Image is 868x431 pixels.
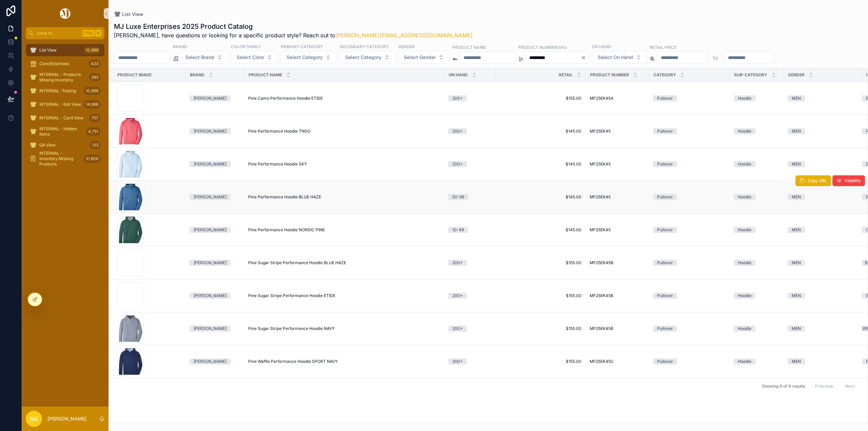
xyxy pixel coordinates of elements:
a: 50-99 [448,194,491,200]
a: INTERNAL - Hidden Items4,751 [26,125,104,138]
div: MEN [792,95,801,101]
div: Pullover [657,260,673,266]
span: MF25EK45A [590,96,613,101]
a: Pullover [653,358,726,365]
a: QA View133 [26,139,104,151]
span: On Hand [449,72,468,78]
button: Copy URL [795,175,831,186]
a: MF25EK45C [590,359,645,364]
span: INTERNAL - Inventory Missing Products [39,151,81,167]
span: Pine Waffle Performance Hoodie SPORT NAVY [248,359,338,364]
span: Ctrl [82,30,94,37]
a: INTERNAL - Products Missing Inventory283 [26,71,104,83]
div: Hoodie [738,95,751,101]
button: Visibility [832,175,865,186]
a: [PERSON_NAME] [190,358,240,365]
span: Select On Hand [598,54,633,61]
div: Pullover [657,227,673,233]
a: MF25EK45A [590,96,645,101]
span: $145.00 [499,129,581,134]
a: $145.00 [499,194,581,200]
div: MEN [792,260,801,266]
h1: MJ Luxe Enterprises 2025 Product Catalog [114,22,473,31]
a: Pullover [653,227,726,233]
div: [PERSON_NAME] [194,227,226,233]
a: MEN [788,128,857,134]
a: Pullover [653,128,726,134]
a: Pullover [653,194,726,200]
label: Product Number/SKU [518,44,567,50]
a: Hoodie [734,161,780,167]
div: 21,606 [84,155,100,163]
a: MEN [788,260,857,266]
a: $155.00 [499,359,581,364]
a: $155.00 [499,326,581,331]
span: List View [39,47,57,53]
span: [PERSON_NAME], have questions or looking for a specific product style? Reach out to [114,31,473,39]
a: [PERSON_NAME] [190,293,240,299]
a: Pine Performance Hoodie TNGO [248,129,440,134]
a: Pine Performance Hoodie SKY [248,161,440,167]
button: Select Button [398,51,450,64]
p: [PERSON_NAME] [47,415,86,422]
a: [PERSON_NAME] [190,194,240,200]
div: 200+ [452,95,463,101]
span: INTERNAL -Testing [39,88,76,94]
a: Pine Performance Hoodie BLUE HAZE [248,194,440,200]
div: Pullover [657,326,673,332]
a: Hoodie [734,293,780,299]
button: Select Button [339,51,395,64]
span: Pine Performance Hoodie NORDIC PINE [248,227,325,233]
a: Pine Performance Hoodie NORDIC PINE [248,227,440,233]
span: Sub-Category [734,72,767,78]
a: [PERSON_NAME] [190,260,240,266]
a: [PERSON_NAME] [190,128,240,134]
div: Pullover [657,358,673,365]
button: Jump to...CtrlK [26,27,104,39]
label: Color Family [231,43,261,50]
div: 757 [89,114,100,122]
span: MF25EK45C [590,359,614,364]
span: $145.00 [499,161,581,167]
a: 200+ [448,358,491,365]
span: K [96,31,101,36]
a: MEN [788,194,857,200]
span: INTERNAL - Edit View [39,102,81,107]
img: App logo [59,8,72,19]
a: Hoodie [734,358,780,365]
a: Pine Waffle Performance Hoodie SPORT NAVY [248,359,440,364]
a: 10-49 [448,227,491,233]
a: Pine Sugar Stripe Performance Hoodie NAVY [248,326,440,331]
div: MEN [792,227,801,233]
span: MF25EK45B [590,326,613,331]
span: Select Gender [404,54,436,61]
label: On Hand [592,43,611,50]
span: MF25EK45 [590,194,611,200]
div: MEN [792,161,801,167]
div: MEN [792,194,801,200]
div: [PERSON_NAME] [194,293,226,299]
div: 200+ [452,358,463,365]
a: Pine Sugar Stripe Performance Hoodie BLUE HAZE [248,260,440,266]
div: 283 [89,73,100,81]
span: $155.00 [499,96,581,101]
div: Pullover [657,293,673,299]
a: INTERNAL - Card View757 [26,112,104,124]
a: [PERSON_NAME][EMAIL_ADDRESS][DOMAIN_NAME] [335,32,473,39]
a: INTERNAL - Inventory Missing Products21,606 [26,153,104,165]
a: [PERSON_NAME] [190,95,240,101]
div: MEN [792,358,801,365]
div: Pullover [657,95,673,101]
span: Pine Sugar Stripe Performance Hoodie BLUE HAZE [248,260,346,266]
a: $145.00 [499,227,581,233]
a: MEN [788,95,857,101]
div: 4,751 [86,128,100,136]
span: Pine Performance Hoodie BLUE HAZE [248,194,321,200]
a: 200+ [448,260,491,266]
a: Hoodie [734,326,780,332]
span: Pine Sugar Stripe Performance Hoodie ETIDE [248,293,335,298]
div: Hoodie [738,128,751,134]
a: MF25EK45B [590,293,645,298]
